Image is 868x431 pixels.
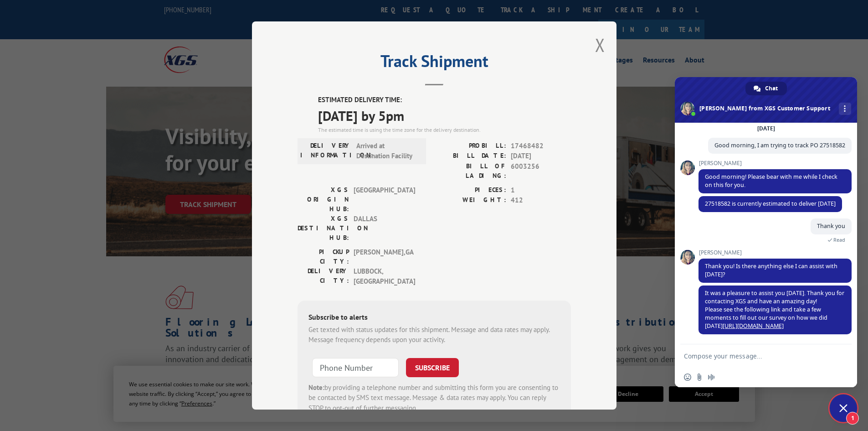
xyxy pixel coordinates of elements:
[511,141,571,151] span: 17468482
[434,195,506,206] label: WEIGHT:
[434,161,506,181] label: BILL OF LADING:
[312,358,399,377] input: Phone Number
[511,195,571,206] span: 412
[511,161,571,181] span: 6003256
[300,141,352,161] label: DELIVERY INFORMATION:
[406,358,459,377] button: SUBSCRIBE
[699,249,852,256] span: [PERSON_NAME]
[684,344,830,367] textarea: Compose your message...
[595,33,605,57] button: Close modal
[308,383,324,392] strong: Note:
[298,55,571,72] h2: Track Shipment
[714,141,845,149] span: Good morning, I am trying to track PO 27518582
[511,151,571,161] span: [DATE]
[705,200,836,208] span: 27518582 is currently estimated to deliver [DATE]
[699,160,852,166] span: [PERSON_NAME]
[434,141,506,151] label: PROBILL:
[846,412,859,425] span: 1
[833,237,845,243] span: Read
[684,374,691,381] span: Insert an emoji
[765,82,778,95] span: Chat
[354,247,415,266] span: [PERSON_NAME] , GA
[298,185,349,214] label: XGS ORIGIN HUB:
[308,383,560,414] div: by providing a telephone number and submitting this form you are consenting to be contacted by SM...
[318,95,571,105] label: ESTIMATED DELIVERY TIME:
[745,82,787,95] a: Chat
[757,126,775,131] div: [DATE]
[705,289,844,330] span: It was a pleasure to assist you [DATE]. Thank you for contacting XGS and have an amazing day! Ple...
[830,395,857,422] a: Close chat
[318,105,571,126] span: [DATE] by 5pm
[723,322,784,330] a: [URL][DOMAIN_NAME]
[354,185,415,214] span: [GEOGRAPHIC_DATA]
[817,222,845,230] span: Thank you
[298,214,349,243] label: XGS DESTINATION HUB:
[298,247,349,266] label: PICKUP CITY:
[356,141,418,161] span: Arrived at Destination Facility
[308,312,560,325] div: Subscribe to alerts
[298,266,349,287] label: DELIVERY CITY:
[511,185,571,196] span: 1
[354,214,415,243] span: DALLAS
[434,151,506,161] label: BILL DATE:
[318,126,571,134] div: The estimated time is using the time zone for the delivery destination.
[705,173,837,189] span: Good morning! Please bear with me while I check on this for you.
[434,185,506,196] label: PIECES:
[308,325,560,345] div: Get texted with status updates for this shipment. Message and data rates may apply. Message frequ...
[705,262,837,278] span: Thank you! Is there anything else I can assist with [DATE]?
[696,374,703,381] span: Send a file
[354,266,415,287] span: LUBBOCK , [GEOGRAPHIC_DATA]
[708,374,715,381] span: Audio message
